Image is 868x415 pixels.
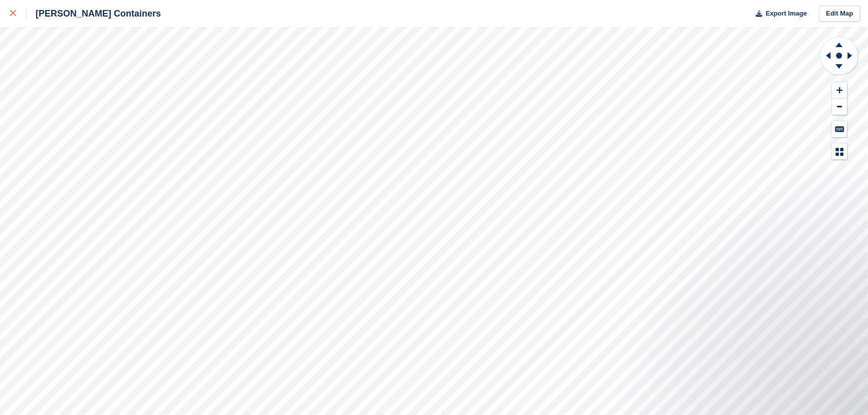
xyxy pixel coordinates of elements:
button: Map Legend [832,143,847,160]
button: Export Image [750,6,807,22]
button: Zoom In [832,82,847,99]
div: [PERSON_NAME] Containers [27,8,161,20]
a: Edit Map [819,6,860,22]
button: Keyboard Shortcuts [832,121,847,137]
span: Export Image [765,9,806,19]
button: Zoom Out [832,99,847,115]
